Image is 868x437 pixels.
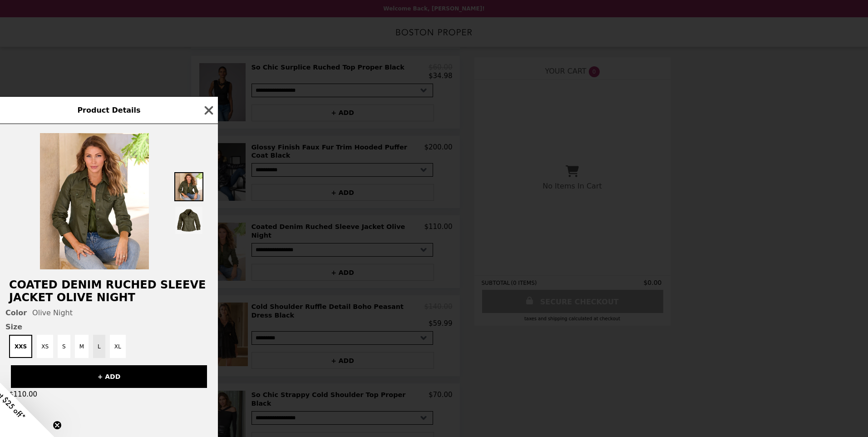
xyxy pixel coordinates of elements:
[9,335,32,358] button: XXS
[77,106,140,114] span: Product Details
[53,421,62,430] button: Close teaser
[5,323,212,331] span: Size
[37,335,53,358] button: XS
[11,365,207,388] button: + ADD
[174,172,203,201] img: Thumbnail 1
[110,335,126,358] button: XL
[58,335,70,358] button: S
[5,308,27,317] span: Color
[174,206,203,235] img: Thumbnail 2
[5,308,212,317] div: Olive Night
[40,133,149,269] img: Olive Night / XXS
[93,335,105,358] button: L
[75,335,89,358] button: M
